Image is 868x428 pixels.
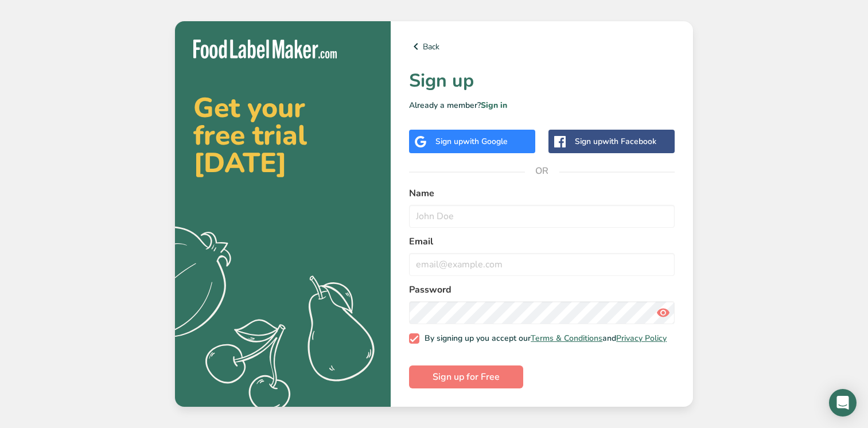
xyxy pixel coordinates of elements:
[829,389,857,417] div: Open Intercom Messenger
[409,99,675,111] p: Already a member?
[435,135,508,147] div: Sign up
[433,370,500,384] span: Sign up for Free
[531,333,602,344] a: Terms & Conditions
[409,283,675,297] label: Password
[409,40,675,53] a: Back
[409,235,675,248] label: Email
[525,154,559,188] span: OR
[409,365,523,388] button: Sign up for Free
[575,135,656,147] div: Sign up
[409,205,675,228] input: John Doe
[602,136,656,147] span: with Facebook
[419,333,667,344] span: By signing up you accept our and
[463,136,508,147] span: with Google
[616,333,667,344] a: Privacy Policy
[193,94,372,177] h2: Get your free trial [DATE]
[193,40,337,59] img: Food Label Maker
[409,67,675,95] h1: Sign up
[409,253,675,276] input: email@example.com
[409,186,675,200] label: Name
[481,100,507,111] a: Sign in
